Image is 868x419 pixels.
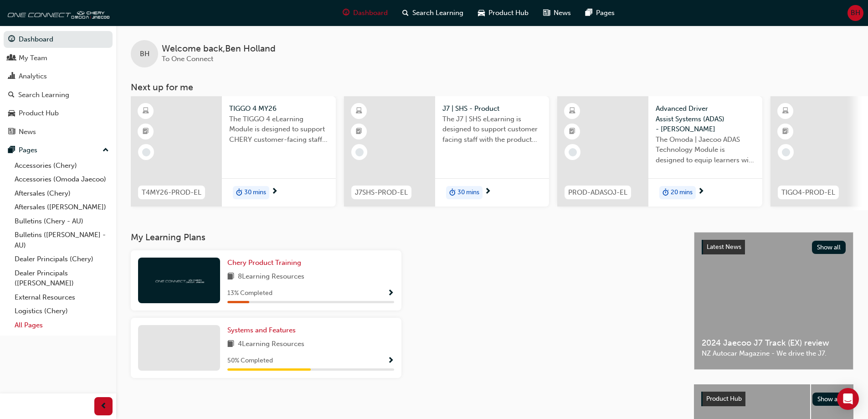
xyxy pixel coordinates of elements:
span: Dashboard [353,8,388,18]
a: External Resources [11,290,113,305]
span: guage-icon [343,7,349,19]
button: Pages [4,142,113,159]
img: oneconnect [154,276,204,285]
span: booktick-icon [143,126,149,138]
span: The TIGGO 4 eLearning Module is designed to support CHERY customer-facing staff with the product ... [229,114,329,145]
a: Chery Product Training [227,258,305,268]
span: 30 mins [244,187,266,198]
span: Advanced Driver Assist Systems (ADAS) - [PERSON_NAME] [656,103,755,134]
span: 4 Learning Resources [238,339,304,350]
a: Analytics [4,68,113,85]
span: BH [851,8,860,18]
a: Aftersales (Chery) [11,186,113,201]
span: next-icon [484,188,491,196]
span: To One Connect [162,55,213,63]
div: Analytics [19,71,47,82]
a: pages-iconPages [578,4,622,22]
span: PROD-ADASOJ-EL [568,187,627,198]
a: PROD-ADASOJ-ELAdvanced Driver Assist Systems (ADAS) - [PERSON_NAME]The Omoda | Jaecoo ADAS Techno... [557,96,762,207]
h3: My Learning Plans [131,232,679,243]
a: guage-iconDashboard [335,4,395,22]
span: Show Progress [387,357,394,365]
span: The J7 | SHS eLearning is designed to support customer facing staff with the product and sales in... [442,114,542,145]
span: News [554,8,571,18]
span: duration-icon [449,187,456,199]
span: car-icon [478,7,485,19]
a: News [4,124,113,140]
a: Dashboard [4,31,113,48]
a: Accessories (Chery) [11,159,113,173]
span: next-icon [698,188,704,196]
span: people-icon [8,54,15,62]
span: T4MY26-PROD-EL [142,187,201,198]
span: booktick-icon [356,126,362,138]
div: My Team [19,53,47,63]
a: My Team [4,50,113,67]
button: Show Progress [387,355,394,367]
a: T4MY26-PROD-ELTIGGO 4 MY26The TIGGO 4 eLearning Module is designed to support CHERY customer-faci... [131,96,336,207]
span: 8 Learning Resources [238,271,304,283]
span: 13 % Completed [227,288,272,299]
a: news-iconNews [536,4,578,22]
a: Bulletins ([PERSON_NAME] - AU) [11,228,113,252]
span: duration-icon [663,187,669,199]
span: duration-icon [236,187,242,199]
span: learningResourceType_ELEARNING-icon [569,105,575,117]
span: book-icon [227,339,234,350]
a: Accessories (Omoda Jaecoo) [11,172,113,186]
span: TIGGO 4 MY26 [229,103,329,114]
span: learningRecordVerb_NONE-icon [569,148,577,156]
a: search-iconSearch Learning [395,4,471,22]
a: Search Learning [4,87,113,103]
button: DashboardMy TeamAnalyticsSearch LearningProduct HubNews [4,29,113,142]
span: news-icon [8,128,15,136]
span: Pages [596,8,615,18]
a: Dealer Principals (Chery) [11,252,113,266]
button: Show all [812,393,847,406]
a: J7SHS-PROD-ELJ7 | SHS - ProductThe J7 | SHS eLearning is designed to support customer facing staf... [344,96,549,207]
span: NZ Autocar Magazine - We drive the J7. [702,348,846,359]
a: oneconnect [5,4,109,22]
h3: Next up for me [116,82,868,93]
span: Latest News [707,243,741,251]
button: BH [847,5,863,21]
div: Pages [19,145,37,155]
a: Dealer Principals ([PERSON_NAME]) [11,266,113,290]
a: Product HubShow all [701,392,846,406]
div: Open Intercom Messenger [837,388,859,410]
span: learningRecordVerb_NONE-icon [355,148,364,156]
span: 50 % Completed [227,356,273,366]
span: Systems and Features [227,326,296,334]
span: 30 mins [457,187,479,198]
span: news-icon [543,7,550,19]
a: Product Hub [4,105,113,122]
span: book-icon [227,271,234,283]
span: TIGO4-PROD-EL [781,187,835,198]
span: J7 | SHS - Product [442,103,542,114]
span: prev-icon [100,401,107,412]
span: learningResourceType_ELEARNING-icon [356,105,362,117]
span: learningResourceType_ELEARNING-icon [143,105,149,117]
span: Chery Product Training [227,259,301,267]
span: guage-icon [8,36,15,44]
span: 20 mins [671,187,693,198]
span: booktick-icon [782,126,789,138]
span: search-icon [402,7,409,19]
a: Bulletins (Chery - AU) [11,214,113,228]
a: All Pages [11,318,113,332]
span: Product Hub [706,395,742,403]
span: pages-icon [8,146,15,155]
span: Search Learning [412,8,463,18]
div: News [19,127,36,137]
span: search-icon [8,91,15,99]
a: Logistics (Chery) [11,304,113,318]
span: 2024 Jaecoo J7 Track (EX) review [702,338,846,348]
span: booktick-icon [569,126,575,138]
span: Product Hub [488,8,529,18]
div: Product Hub [19,108,59,119]
button: Show Progress [387,288,394,299]
a: Systems and Features [227,325,299,336]
span: learningResourceType_ELEARNING-icon [782,105,789,117]
span: learningRecordVerb_NONE-icon [142,148,150,156]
